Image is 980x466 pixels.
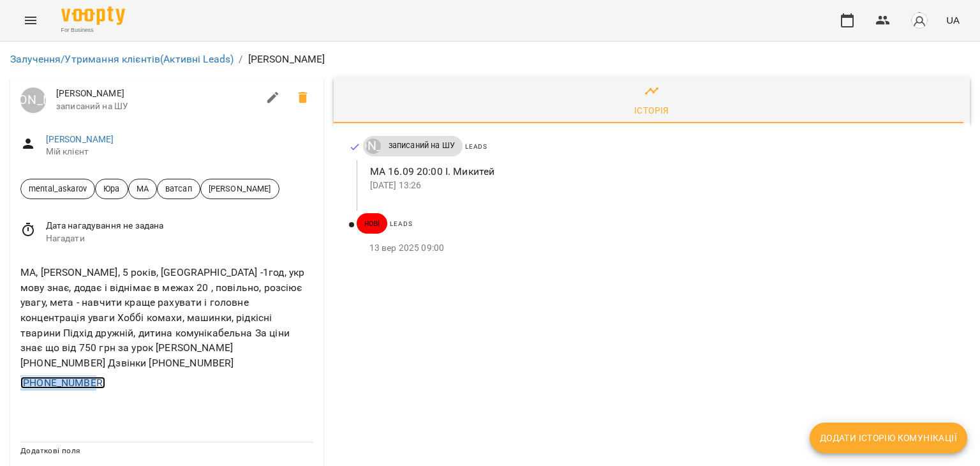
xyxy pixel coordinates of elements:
[369,242,949,255] p: 13 вер 2025 09:00
[820,430,957,446] span: Додати історію комунікації
[158,183,200,195] span: ватсап
[20,377,105,389] a: [PHONE_NUMBER]
[61,26,125,34] span: For Business
[21,183,94,195] span: mental_askarov
[390,220,412,227] span: Leads
[946,13,960,27] span: UA
[370,164,949,179] p: МА 16.09 20:00 І. Микитей
[634,103,669,118] div: Історія
[20,446,80,455] span: Додаткові поля
[96,183,127,195] span: Юра
[941,8,965,32] button: UA
[15,5,46,36] button: Menu
[357,218,388,229] span: нові
[381,140,463,151] span: записаний на ШУ
[465,143,487,150] span: Leads
[61,6,125,25] img: Voopty Logo
[201,183,279,195] span: [PERSON_NAME]
[46,146,313,158] span: Мій клієнт
[366,139,381,154] div: Юрій Тимочко
[10,53,234,65] a: Залучення/Утримання клієнтів(Активні Leads)
[46,134,114,144] a: [PERSON_NAME]
[18,262,316,373] div: МА, [PERSON_NAME], 5 років, [GEOGRAPHIC_DATA] -1год, укр мову знає, додає і віднімає в межах 20 ,...
[46,232,313,245] span: Нагадати
[20,87,46,113] a: [PERSON_NAME]
[56,87,258,100] span: [PERSON_NAME]
[370,179,949,192] p: [DATE] 13:26
[46,220,313,232] span: Дата нагадування не задана
[910,11,928,29] img: avatar_s.png
[20,87,46,113] div: Юрій Тимочко
[248,52,325,67] p: [PERSON_NAME]
[239,52,242,67] li: /
[129,183,156,195] span: МА
[363,139,381,154] a: [PERSON_NAME]
[56,100,258,113] span: записаний на ШУ
[10,52,970,67] nav: breadcrumb
[810,423,967,453] button: Додати історію комунікації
